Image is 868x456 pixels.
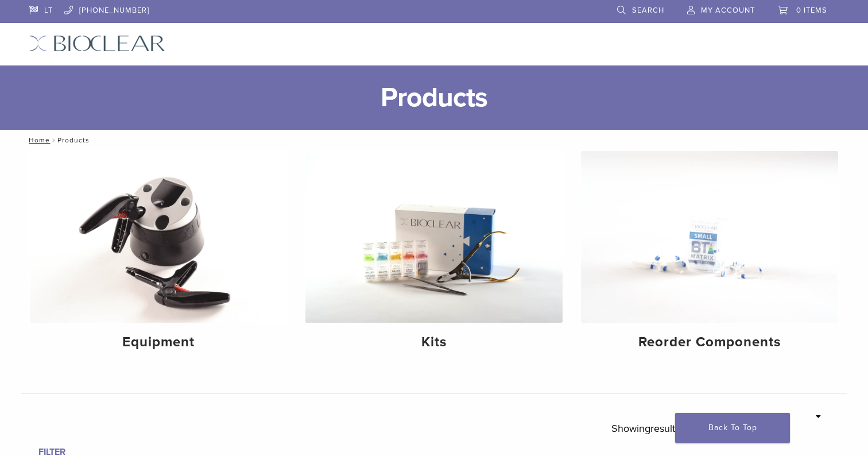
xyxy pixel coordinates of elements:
[611,416,680,440] p: Showing results
[39,332,278,353] h4: Equipment
[21,130,847,150] nav: Products
[581,151,838,323] img: Reorder Components
[675,413,790,443] a: Back To Top
[50,137,57,143] span: /
[30,151,287,323] img: Equipment
[30,151,287,360] a: Equipment
[632,6,664,15] span: Search
[590,332,829,353] h4: Reorder Components
[315,332,553,353] h4: Kits
[305,151,563,360] a: Kits
[29,35,165,52] img: Bioclear
[581,151,838,360] a: Reorder Components
[701,6,755,15] span: My Account
[796,6,827,15] span: 0 items
[305,151,563,323] img: Kits
[25,136,50,144] a: Home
